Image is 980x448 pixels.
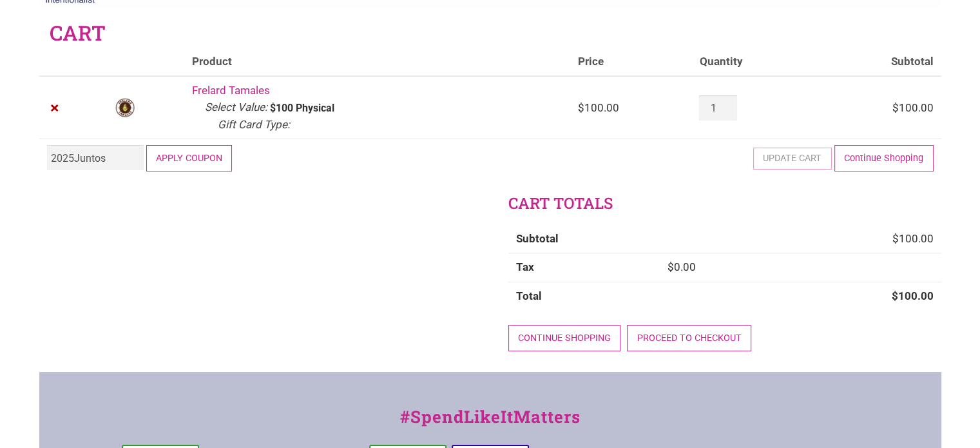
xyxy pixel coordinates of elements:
[627,325,751,351] a: Proceed to checkout
[508,253,660,282] th: Tax
[205,99,267,116] dt: Select Value:
[892,289,898,302] span: $
[47,100,64,117] a: Remove Frelard Tamales from cart
[115,97,135,118] img: Frelard Tamales logo
[753,148,832,170] button: Update cart
[508,225,660,253] th: Subtotal
[699,95,736,121] input: Product quantity
[892,101,934,114] bdi: 100.00
[146,145,233,171] button: Apply coupon
[578,101,619,114] bdi: 100.00
[508,193,941,215] h2: Cart totals
[270,103,293,113] p: $100
[39,404,941,442] div: #SpendLikeItMatters
[508,282,660,311] th: Total
[508,325,621,351] a: Continue shopping
[668,260,674,273] span: $
[296,103,334,113] p: Physical
[668,260,696,273] bdi: 0.00
[192,84,270,97] a: Frelard Tamales
[892,289,934,302] bdi: 100.00
[834,145,934,171] a: Continue Shopping
[47,145,144,170] input: Coupon code
[817,48,941,77] th: Subtotal
[570,48,691,77] th: Price
[691,48,817,77] th: Quantity
[184,48,570,77] th: Product
[892,232,899,245] span: $
[892,101,899,114] span: $
[892,232,934,245] bdi: 100.00
[218,117,290,133] dt: Gift Card Type:
[50,19,106,48] h1: Cart
[578,101,584,114] span: $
